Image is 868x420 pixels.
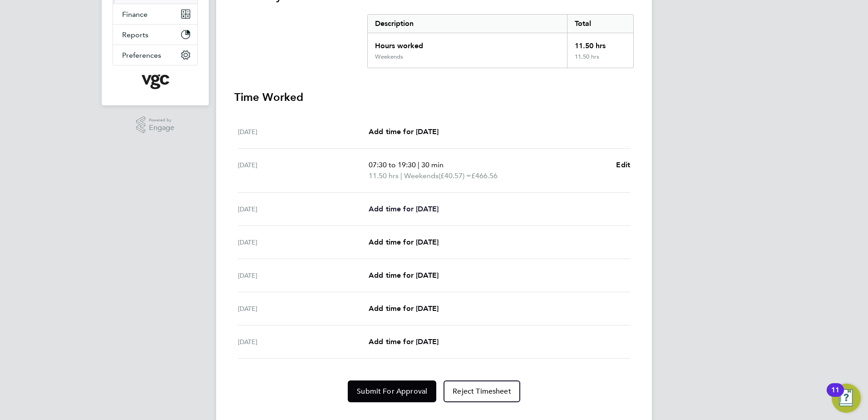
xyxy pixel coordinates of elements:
[471,171,498,180] span: £466.56
[369,160,416,169] span: 07:30 to 19:30
[122,10,148,19] span: Finance
[369,271,439,280] span: Add time for [DATE]
[369,127,439,136] span: Add time for [DATE]
[369,171,399,180] span: 11.50 hrs
[238,160,369,181] div: [DATE]
[369,336,439,347] a: Add time for [DATE]
[368,33,567,53] div: Hours worked
[149,116,174,124] span: Powered by
[113,25,197,45] button: Reports
[369,205,439,213] span: Add time for [DATE]
[238,204,369,215] div: [DATE]
[444,380,520,402] button: Reject Timesheet
[369,303,439,314] a: Add time for [DATE]
[369,304,439,313] span: Add time for [DATE]
[375,53,403,60] div: Weekends
[369,238,439,246] span: Add time for [DATE]
[567,53,633,68] div: 11.50 hrs
[404,170,439,181] span: Weekends
[369,337,439,346] span: Add time for [DATE]
[238,270,369,281] div: [DATE]
[616,160,630,170] a: Edit
[616,160,630,169] span: Edit
[122,30,148,39] span: Reports
[400,171,402,180] span: |
[453,387,511,396] span: Reject Timesheet
[439,171,471,180] span: (£40.57) =
[238,303,369,314] div: [DATE]
[369,237,439,248] a: Add time for [DATE]
[357,387,427,396] span: Submit For Approval
[234,90,634,105] h3: Time Worked
[113,45,197,65] button: Preferences
[369,126,439,137] a: Add time for [DATE]
[113,4,197,24] button: Finance
[113,75,198,89] a: Go to home page
[567,15,633,33] div: Total
[149,124,174,132] span: Engage
[369,270,439,281] a: Add time for [DATE]
[418,160,419,169] span: |
[142,75,169,89] img: vgcgroup-logo-retina.png
[368,15,567,33] div: Description
[367,14,634,68] div: Summary
[122,51,161,60] span: Preferences
[421,160,444,169] span: 30 min
[831,390,839,402] div: 11
[238,237,369,248] div: [DATE]
[369,204,439,215] a: Add time for [DATE]
[136,116,175,134] a: Powered byEngage
[238,126,369,137] div: [DATE]
[567,33,633,53] div: 11.50 hrs
[348,380,436,402] button: Submit For Approval
[238,336,369,347] div: [DATE]
[832,384,861,413] button: Open Resource Center, 11 new notifications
